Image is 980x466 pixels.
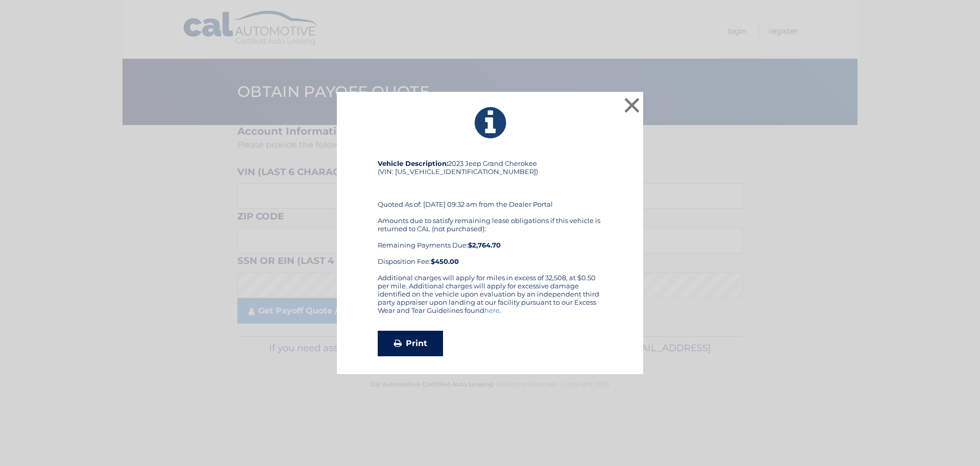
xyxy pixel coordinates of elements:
[484,306,500,314] a: here
[468,241,501,249] b: $2,764.70
[378,331,443,356] a: Print
[378,274,602,323] div: Additional charges will apply for miles in excess of 32,508, at $0.50 per mile. Additional charge...
[378,159,448,167] strong: Vehicle Description:
[378,216,602,265] div: Amounts due to satisfy remaining lease obligations if this vehicle is returned to CAL (not purcha...
[378,159,602,274] div: 2023 Jeep Grand Cherokee (VIN: [US_VEHICLE_IDENTIFICATION_NUMBER]) Quoted As of: [DATE] 09:32 am ...
[622,95,642,115] button: ×
[431,257,459,265] strong: $450.00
